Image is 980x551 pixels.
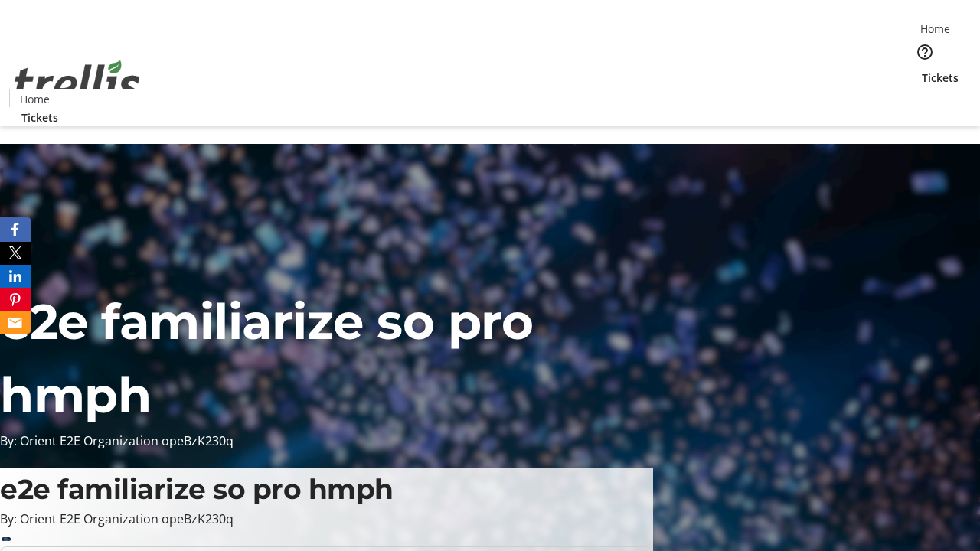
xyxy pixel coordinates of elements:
span: Tickets [922,70,959,86]
a: Tickets [9,109,70,126]
button: Help [910,37,940,67]
span: Home [20,91,50,107]
span: Tickets [21,109,58,126]
a: Tickets [910,70,971,86]
img: Orient E2E Organization opeBzK230q's Logo [9,44,145,120]
a: Home [10,91,59,107]
span: Home [920,21,950,37]
a: Home [910,21,959,37]
button: Cart [910,86,940,116]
